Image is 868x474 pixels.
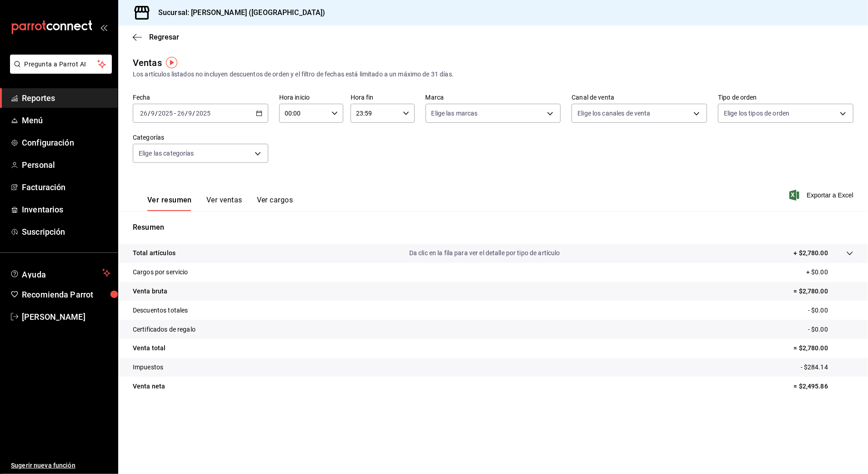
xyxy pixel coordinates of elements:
[133,95,268,101] label: Fecha
[279,95,343,101] label: Hora inicio
[147,196,293,211] div: navigation tabs
[577,109,650,118] span: Elige los canales de venta
[25,60,98,69] span: Pregunta a Parrot AI
[133,135,268,141] label: Categorías
[196,110,211,117] input: ----
[206,196,242,211] button: Ver ventas
[193,110,196,117] span: /
[22,288,110,301] span: Recomienda Parrot
[22,203,110,216] span: Inventarios
[133,382,165,391] p: Venta neta
[166,57,177,68] img: Tooltip marker
[808,306,853,315] p: - $0.00
[133,56,162,70] div: Ventas
[22,311,110,323] span: [PERSON_NAME]
[185,110,188,117] span: /
[6,66,112,76] a: Pregunta a Parrot AI
[133,70,853,79] div: Los artículos listados no incluyen descuentos de orden y el filtro de fechas está limitado a un m...
[351,95,415,101] label: Hora fin
[22,92,110,104] span: Reportes
[158,110,173,117] input: ----
[22,226,110,238] span: Suscripción
[133,267,188,277] p: Cargos por servicio
[431,109,478,118] span: Elige las marcas
[794,287,853,296] p: = $2,780.00
[133,248,176,258] p: Total artículos
[148,110,151,117] span: /
[133,343,166,353] p: Venta total
[808,325,853,334] p: - $0.00
[22,136,110,149] span: Configuración
[22,159,110,171] span: Personal
[188,110,193,117] input: --
[177,110,185,117] input: --
[791,190,853,201] button: Exportar a Excel
[22,114,110,126] span: Menú
[572,95,707,101] label: Canal de venta
[100,24,107,31] button: open_drawer_menu
[140,110,148,117] input: --
[151,110,155,117] input: --
[10,55,112,74] button: Pregunta a Parrot AI
[794,343,853,353] p: = $2,780.00
[22,267,99,278] span: Ayuda
[149,33,179,41] span: Regresar
[139,149,194,158] span: Elige las categorías
[133,363,163,372] p: Impuestos
[794,382,853,391] p: = $2,495.86
[426,95,561,101] label: Marca
[151,7,326,18] h3: Sucursal: [PERSON_NAME] ([GEOGRAPHIC_DATA])
[147,196,192,211] button: Ver resumen
[174,110,176,117] span: -
[133,306,188,315] p: Descuentos totales
[794,248,828,258] p: + $2,780.00
[718,95,853,101] label: Tipo de orden
[257,196,293,211] button: Ver cargos
[801,363,853,372] p: - $284.14
[22,181,110,193] span: Facturación
[806,267,853,277] p: + $0.00
[724,109,789,118] span: Elige los tipos de orden
[409,248,560,258] p: Da clic en la fila para ver el detalle por tipo de artículo
[133,33,179,41] button: Regresar
[133,325,196,334] p: Certificados de regalo
[11,461,110,470] span: Sugerir nueva función
[133,222,853,233] p: Resumen
[155,110,158,117] span: /
[133,287,167,296] p: Venta bruta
